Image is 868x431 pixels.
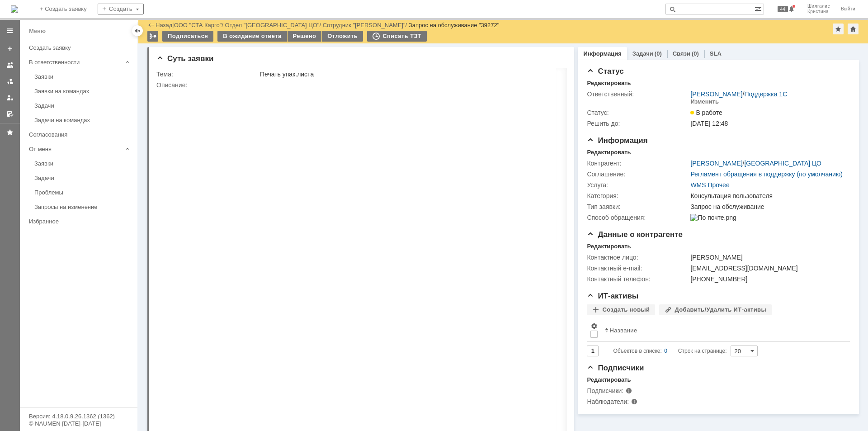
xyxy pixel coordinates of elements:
a: Мои согласования [3,107,17,121]
span: Данные о контрагенте [587,230,683,239]
div: Решить до: [587,120,689,127]
a: Задачи [31,99,136,113]
div: [EMAIL_ADDRESS][DOMAIN_NAME] [690,265,845,272]
div: Заявки на командах [34,88,132,95]
div: [PERSON_NAME] [690,254,845,261]
span: ИТ-активы [587,292,638,300]
a: WMS Прочее [690,181,729,189]
div: Заявки [34,73,132,80]
div: Запрос на обслуживание [690,203,845,210]
a: Согласования [25,128,136,142]
span: Шилгалис [807,4,830,9]
div: Соглашение: [587,171,689,178]
a: Заявки в моей ответственности [3,74,17,89]
i: Строк на странице: [613,346,726,356]
div: (0) [655,50,662,57]
th: Название [601,319,843,342]
a: Задачи [31,171,136,185]
div: Статус: [587,109,689,116]
div: Редактировать [587,80,631,87]
a: Заявки на командах [3,58,17,72]
a: Мои заявки [3,90,17,105]
div: / [174,22,225,28]
a: Задачи на командах [31,113,136,127]
div: Услуга: [587,181,689,189]
div: Наблюдатели: [587,398,678,405]
div: Описание: [156,81,698,89]
div: Подписчики: [587,387,678,394]
span: Настройки [590,322,598,330]
div: / [323,22,409,28]
div: Меню [29,26,46,37]
a: Связи [673,50,690,57]
div: Создать [98,4,144,14]
div: В ответственности [29,59,122,66]
div: Работа с массовостью [147,31,158,42]
div: Создать заявку [29,44,132,51]
a: [GEOGRAPHIC_DATA] ЦО [744,160,821,167]
div: 0 [664,346,667,356]
div: Ответственный: [587,90,689,98]
img: logo [11,5,18,13]
span: Расширенный поиск [755,4,764,13]
div: / [690,90,787,98]
a: Перейти на домашнюю страницу [11,5,18,13]
div: Способ обращения: [587,214,689,221]
div: © NAUMEN [DATE]-[DATE] [29,421,128,426]
div: Запросы на изменение [34,204,132,210]
div: Название [609,327,637,334]
a: Создать заявку [25,41,136,55]
div: Задачи [34,102,132,109]
span: [DATE] 12:48 [690,120,728,127]
img: По почте.png [690,214,736,221]
div: / [690,160,821,167]
div: Контактный e-mail: [587,265,689,272]
span: 44 [778,6,788,12]
div: Тема: [156,71,258,78]
a: [PERSON_NAME] [690,160,742,167]
div: Запрос на обслуживание "39272" [409,22,500,28]
a: Заявки [31,70,136,84]
a: Информация [583,50,621,57]
div: Печать упак.листа [260,71,696,78]
div: Контрагент: [587,160,689,167]
div: | [172,21,174,28]
span: Кристина [807,9,830,14]
a: ООО "СТА Карго" [174,22,222,28]
div: Тип заявки: [587,203,689,210]
div: Контактный телефон: [587,275,689,283]
div: Изменить [690,98,719,105]
div: (0) [692,50,699,57]
div: Консультация пользователя [690,192,845,199]
span: Подписчики [587,364,644,372]
div: Проблемы [34,189,132,196]
a: Регламент обращения в поддержку (по умолчанию) [690,171,843,178]
div: Заявки [34,160,132,167]
div: Редактировать [587,243,631,250]
span: Объектов в списке: [613,348,661,354]
a: Сотрудник "[PERSON_NAME]" [323,22,406,28]
div: Добавить в избранное [833,24,844,34]
span: Информация [587,136,647,145]
div: Редактировать [587,376,631,384]
a: Проблемы [31,185,136,199]
a: Отдел "[GEOGRAPHIC_DATA] ЦО" [225,22,320,28]
div: Версия: 4.18.0.9.26.1362 (1362) [29,413,128,419]
div: Редактировать [587,149,631,156]
div: Категория: [587,192,689,199]
a: Назад [156,22,172,28]
a: SLA [710,50,722,57]
a: [PERSON_NAME] [690,90,742,98]
div: Скрыть меню [132,25,143,36]
div: Задачи на командах [34,117,132,123]
a: Заявки на командах [31,84,136,98]
a: Поддержка 1С [744,90,787,98]
div: Задачи [34,175,132,181]
span: В работе [690,109,722,116]
span: Суть заявки [156,54,213,63]
span: Статус [587,67,623,76]
div: / [225,22,323,28]
a: Заявки [31,156,136,171]
div: Избранное [29,218,122,225]
div: Согласования [29,131,132,138]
